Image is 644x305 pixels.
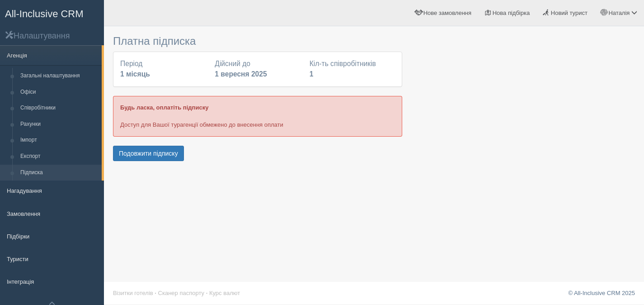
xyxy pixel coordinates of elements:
span: All-Inclusive CRM [5,8,84,19]
span: · [206,290,208,296]
a: Підписка [16,165,102,181]
button: Подовжити підписку [113,146,184,161]
a: All-Inclusive CRM [0,0,103,25]
a: Рахунки [16,116,102,133]
span: Нова підбірка [493,10,530,16]
span: Наталія [608,10,630,16]
div: Дійсний до [210,59,305,80]
a: Візитки готелів [113,290,153,296]
div: Доступ для Вашої турагенції обмежено до внесення оплати [113,96,402,136]
a: Загальні налаштування [16,68,102,84]
a: Співробітники [16,100,102,116]
div: Кіл-ть співробітників [305,59,400,80]
span: Нове замовлення [423,10,471,16]
a: Імпорт [16,132,102,148]
a: Експорт [16,148,102,165]
b: 1 місяць [120,70,150,78]
a: Офіси [16,84,102,100]
a: Сканер паспорту [158,290,204,296]
div: Період [116,59,210,80]
a: © All-Inclusive CRM 2025 [568,290,635,296]
a: Курс валют [209,290,240,296]
span: Новий турист [551,10,588,16]
b: 1 вересня 2025 [215,70,267,78]
b: Будь ласка, оплатіть підписку [120,104,208,111]
b: 1 [310,70,314,78]
h3: Платна підписка [113,35,402,47]
span: · [155,290,156,296]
